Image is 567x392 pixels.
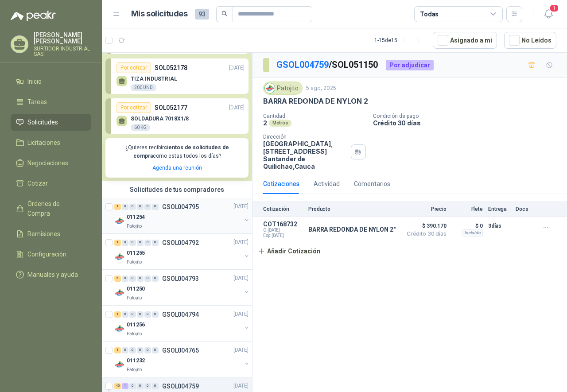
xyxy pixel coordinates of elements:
[162,311,199,318] p: GSOL004794
[11,93,91,110] a: Tareas
[402,231,447,237] span: Crédito 30 días
[162,240,199,246] p: GSOL004792
[265,83,275,93] img: Company Logo
[155,63,187,73] p: SOL052178
[263,206,303,212] p: Cotización
[137,240,144,246] div: 0
[127,259,142,266] p: Patojito
[144,276,151,282] div: 0
[27,117,58,127] span: Solicitudes
[114,347,121,353] div: 1
[276,59,329,70] a: GSOL004759
[195,9,209,19] span: 93
[162,276,199,282] p: GSOL004793
[11,155,91,171] a: Negociaciones
[314,179,340,189] div: Actividad
[11,134,91,151] a: Licitaciones
[114,276,121,282] div: 5
[114,311,121,318] div: 1
[105,98,249,134] a: Por cotizarSOL052177[DATE] SOLDADURA 7018X1/860 KG
[122,347,128,353] div: 0
[114,309,250,338] a: 1 0 0 0 0 0 GSOL004794[DATE] Company Logo011256Patojito
[122,311,128,318] div: 0
[233,346,249,354] p: [DATE]
[488,221,510,231] p: 3 días
[152,276,159,282] div: 0
[433,32,497,49] button: Asignado a mi
[127,330,142,338] p: Patojito
[117,62,151,73] div: Por cotizar
[540,6,556,22] button: 1
[269,120,291,127] div: Metros
[263,233,303,238] span: Exp: [DATE]
[144,347,151,353] div: 0
[114,216,125,226] img: Company Logo
[386,60,434,70] div: Por adjudicar
[127,321,145,329] p: 011256
[152,383,159,389] div: 0
[137,347,144,353] div: 0
[129,204,136,210] div: 0
[27,77,42,86] span: Inicio
[127,213,145,221] p: 011254
[152,204,159,210] div: 0
[114,204,121,210] div: 1
[504,32,556,49] button: No Leídos
[137,383,144,389] div: 0
[549,4,559,12] span: 1
[402,206,447,212] p: Precio
[34,32,91,44] p: [PERSON_NAME] [PERSON_NAME]
[263,140,347,170] p: [GEOGRAPHIC_DATA], [STREET_ADDRESS] Santander de Quilichao , Cauca
[452,221,483,231] p: $ 0
[263,228,303,233] span: C: [DATE]
[129,311,136,318] div: 0
[306,84,336,93] p: 5 ago, 2025
[308,206,397,212] p: Producto
[233,238,249,247] p: [DATE]
[131,76,177,82] p: TIZA INDUSTRIAL
[127,295,142,302] p: Patojito
[11,225,91,242] a: Remisiones
[11,114,91,131] a: Solicitudes
[27,97,47,107] span: Tareas
[276,58,379,72] p: / SOL051150
[402,221,447,231] span: $ 390.170
[129,240,136,246] div: 0
[131,116,189,122] p: SOLDADURA 7018X1/8
[374,33,426,47] div: 1 - 15 de 15
[263,119,267,127] p: 2
[114,240,121,246] div: 1
[114,383,121,389] div: 45
[114,359,125,370] img: Company Logo
[111,144,243,160] p: ¿Quieres recibir como estas todos los días?
[11,73,91,90] a: Inicio
[27,179,48,188] span: Cotizar
[137,276,144,282] div: 0
[162,347,199,353] p: GSOL004765
[102,181,252,198] div: Solicitudes de tus compradores
[229,64,245,72] p: [DATE]
[114,287,125,298] img: Company Logo
[127,285,145,293] p: 011250
[27,199,83,218] span: Órdenes de Compra
[11,266,91,283] a: Manuales y ayuda
[27,158,68,168] span: Negociaciones
[127,223,142,230] p: Patojito
[105,58,249,94] a: Por cotizarSOL052178[DATE] TIZA INDUSTRIAL200 UND
[263,221,303,228] p: COT168732
[152,311,159,318] div: 0
[144,204,151,210] div: 0
[354,179,390,189] div: Comentarios
[122,204,128,210] div: 0
[152,240,159,246] div: 0
[127,366,142,373] p: Patojito
[263,134,347,140] p: Dirección
[127,357,145,365] p: 011232
[263,113,366,119] p: Cantidad
[516,206,533,212] p: Docs
[122,383,128,389] div: 1
[34,46,91,57] p: SURTIDOR INDUSTRIAL SAS
[114,323,125,334] img: Company Logo
[152,347,159,353] div: 0
[27,138,60,147] span: Licitaciones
